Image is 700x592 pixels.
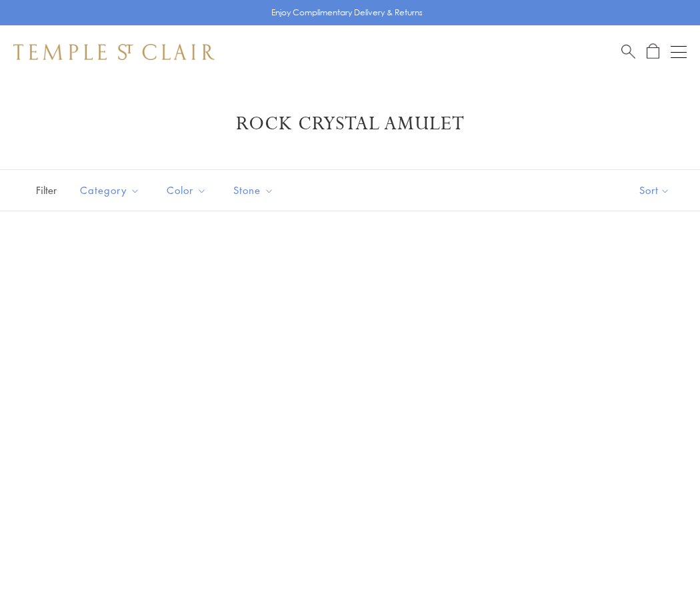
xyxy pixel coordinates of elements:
[73,182,150,199] span: Category
[671,44,687,60] button: Open navigation
[271,6,423,19] p: Enjoy Complimentary Delivery & Returns
[160,182,217,199] span: Color
[223,175,284,205] button: Stone
[609,170,700,211] button: Show sort by
[621,43,635,60] a: Search
[13,44,215,60] img: Temple St. Clair
[70,175,150,205] button: Category
[33,112,667,136] h1: Rock Crystal Amulet
[157,175,217,205] button: Color
[647,43,659,60] a: Open Shopping Bag
[227,182,284,199] span: Stone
